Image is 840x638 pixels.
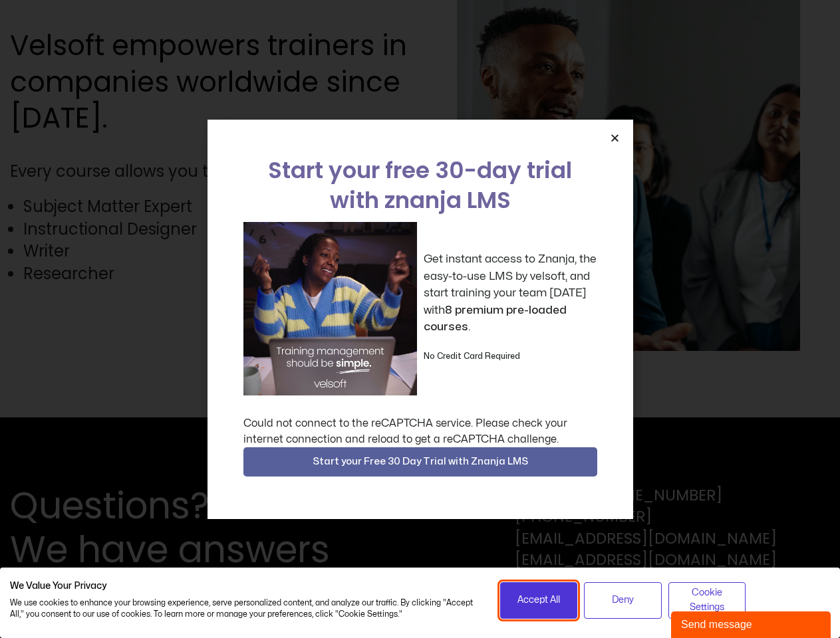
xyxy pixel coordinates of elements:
a: Close [610,133,620,143]
img: a woman sitting at her laptop dancing [243,222,417,395]
button: Deny all cookies [584,582,662,619]
strong: No Credit Card Required [424,352,520,360]
span: Accept All [517,593,560,607]
h2: We Value Your Privacy [10,580,480,592]
strong: 8 premium pre-loaded courses [424,304,567,333]
button: Start your Free 30 Day Trial with Znanja LMS [243,447,597,477]
p: We use cookies to enhance your browsing experience, serve personalized content, and analyze our t... [10,597,480,620]
span: Start your Free 30 Day Trial with Znanja LMS [313,454,528,470]
iframe: chat widget [671,609,833,638]
span: Cookie Settings [677,585,738,615]
span: Deny [612,593,634,607]
h2: Start your free 30-day trial with znanja LMS [243,156,597,215]
div: Could not connect to the reCAPTCHA service. Please check your internet connection and reload to g... [243,415,597,447]
button: Accept all cookies [500,582,578,619]
p: Get instant access to Znanja, the easy-to-use LMS by velsoft, and start training your team [DATE]... [424,251,597,336]
button: Adjust cookie preferences [668,582,746,619]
